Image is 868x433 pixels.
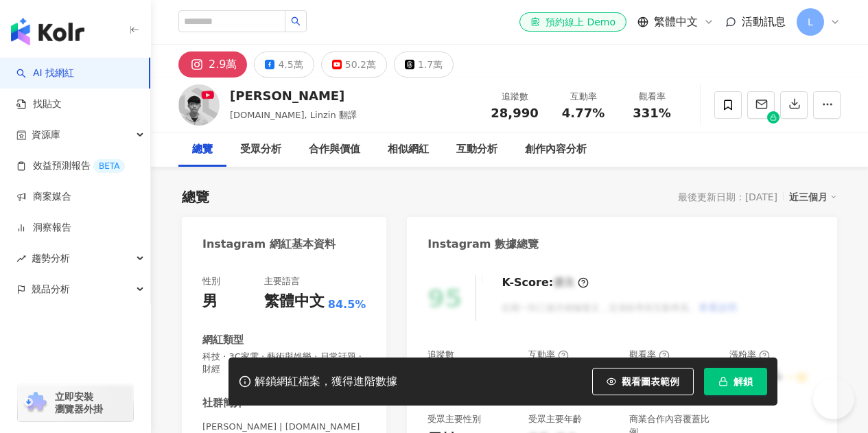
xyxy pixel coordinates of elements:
a: chrome extension立即安裝 瀏覽器外掛 [18,384,133,421]
button: 50.2萬 [321,51,387,78]
div: K-Score : [502,275,589,290]
div: 互動分析 [456,141,497,158]
a: 洞察報告 [16,221,71,235]
div: 受眾主要性別 [427,413,481,425]
div: 4.5萬 [278,55,303,74]
span: 繁體中文 [654,14,698,30]
div: 解鎖網紅檔案，獲得進階數據 [255,375,397,389]
span: 趨勢分析 [32,243,70,274]
span: 4.77% [562,106,605,120]
span: 331% [633,106,671,120]
div: 總覽 [182,187,209,207]
div: 主要語言 [264,275,300,288]
div: 預約線上 Demo [530,15,615,29]
div: 50.2萬 [345,55,376,74]
div: 追蹤數 [427,349,454,361]
span: 觀看圖表範例 [622,376,679,387]
a: 預約線上 Demo [519,12,626,32]
span: [PERSON_NAME] | [DOMAIN_NAME] [202,421,366,433]
span: [DOMAIN_NAME], Linzin 翻譯 [230,110,357,120]
span: 28,990 [491,106,538,120]
div: 2.9萬 [209,55,237,74]
div: 最後更新日期：[DATE] [678,191,777,202]
span: 競品分析 [32,274,70,305]
span: 活動訊息 [742,15,786,28]
div: 近三個月 [789,188,837,206]
img: KOL Avatar [178,84,220,126]
div: 男 [202,291,218,312]
div: 合作與價值 [309,141,360,158]
div: 觀看率 [629,349,670,361]
span: 解鎖 [734,376,753,387]
span: 科技 · 3C家電 · 藝術與娛樂 · 日常話題 · 財經 [202,351,366,375]
div: 受眾分析 [240,141,281,158]
button: 觀看圖表範例 [592,368,694,395]
span: 資源庫 [32,119,60,150]
div: [PERSON_NAME] [230,87,357,104]
div: 繁體中文 [264,291,325,312]
a: 效益預測報告BETA [16,159,125,173]
div: Instagram 網紅基本資料 [202,237,336,252]
button: 2.9萬 [178,51,247,78]
div: 創作內容分析 [525,141,587,158]
span: 立即安裝 瀏覽器外掛 [55,390,103,415]
a: 商案媒合 [16,190,71,204]
img: logo [11,18,84,45]
a: 找貼文 [16,97,62,111]
button: 解鎖 [704,368,767,395]
div: 網紅類型 [202,333,244,347]
div: 觀看率 [626,90,678,104]
div: 總覽 [192,141,213,158]
div: 追蹤數 [489,90,541,104]
button: 4.5萬 [254,51,314,78]
a: searchAI 找網紅 [16,67,74,80]
div: 相似網紅 [388,141,429,158]
img: chrome extension [22,392,49,414]
div: 互動率 [557,90,609,104]
div: 受眾主要年齡 [528,413,582,425]
span: 84.5% [328,297,366,312]
span: rise [16,254,26,264]
span: L [808,14,813,30]
div: 性別 [202,275,220,288]
div: 1.7萬 [418,55,443,74]
div: 互動率 [528,349,569,361]
div: 漲粉率 [729,349,770,361]
div: Instagram 數據總覽 [427,237,539,252]
span: search [291,16,301,26]
button: 1.7萬 [394,51,454,78]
